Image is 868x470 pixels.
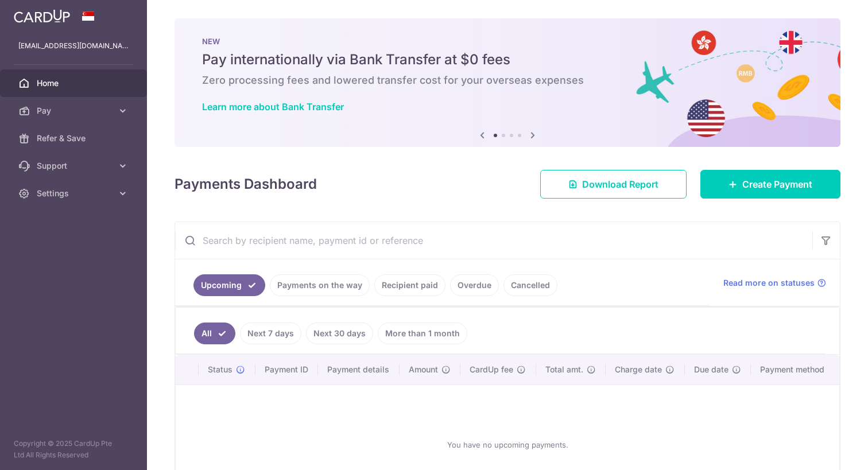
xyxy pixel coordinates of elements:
[240,323,301,344] a: Next 7 days
[37,160,113,172] span: Support
[255,355,318,384] th: Payment ID
[202,73,813,87] h6: Zero processing fees and lowered transfer cost for your overseas expenses
[37,133,113,144] span: Refer & Save
[723,277,826,289] a: Read more on statuses
[208,364,232,375] span: Status
[18,40,129,52] p: [EMAIL_ADDRESS][DOMAIN_NAME]
[175,174,317,195] h4: Payments Dashboard
[175,222,812,259] input: Search by recipient name, payment id or reference
[700,170,840,199] a: Create Payment
[450,274,499,296] a: Overdue
[742,177,812,191] span: Create Payment
[409,364,438,375] span: Amount
[540,170,687,199] a: Download Report
[503,274,557,296] a: Cancelled
[723,277,815,289] span: Read more on statuses
[374,274,445,296] a: Recipient paid
[378,323,467,344] a: More than 1 month
[470,364,513,375] span: CardUp fee
[202,101,344,112] a: Learn more about Bank Transfer
[37,77,113,89] span: Home
[193,274,265,296] a: Upcoming
[202,37,813,46] p: NEW
[751,355,839,384] th: Payment method
[615,364,662,375] span: Charge date
[194,323,235,344] a: All
[545,364,583,375] span: Total amt.
[175,18,840,147] img: Bank transfer banner
[202,51,813,69] h5: Pay internationally via Bank Transfer at $0 fees
[14,9,70,23] img: CardUp
[318,355,400,384] th: Payment details
[270,274,370,296] a: Payments on the way
[582,177,658,191] span: Download Report
[694,364,728,375] span: Due date
[37,105,113,116] span: Pay
[306,323,373,344] a: Next 30 days
[37,188,113,199] span: Settings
